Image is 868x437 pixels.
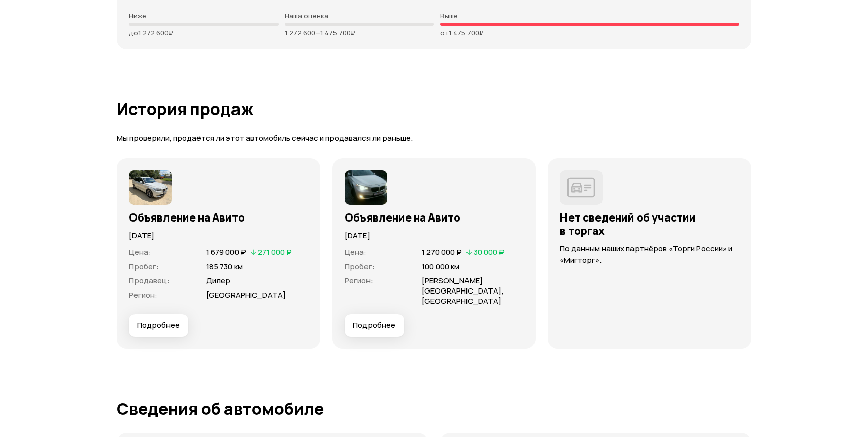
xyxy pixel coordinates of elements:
p: Ниже [129,12,279,20]
span: Пробег : [129,261,159,272]
p: от 1 475 700 ₽ [440,29,739,37]
span: 185 730 км [206,261,243,272]
p: По данным наших партнёров «Торги России» и «Мигторг». [560,243,739,266]
h3: Объявление на Авито [345,211,524,224]
h3: Объявление на Авито [129,211,308,224]
p: 1 272 600 — 1 475 700 ₽ [285,29,435,37]
h3: Нет сведений об участии в торгах [560,211,739,237]
span: Подробнее [353,320,395,331]
span: 30 000 ₽ [474,247,505,258]
p: до 1 272 600 ₽ [129,29,279,37]
h1: Сведения об автомобиле [117,399,751,418]
span: Дилер [206,275,230,286]
h1: История продаж [117,100,751,118]
span: 271 000 ₽ [258,247,292,258]
span: Цена : [129,247,151,258]
span: Пробег : [345,261,375,272]
span: 1 679 000 ₽ [206,247,246,258]
span: 1 270 000 ₽ [422,247,462,258]
span: Продавец : [129,275,170,286]
p: Наша оценка [285,12,435,20]
button: Подробнее [345,314,404,337]
span: 100 000 км [422,261,459,272]
button: Подробнее [129,314,188,337]
p: Выше [440,12,739,20]
p: [DATE] [129,230,308,241]
span: [PERSON_NAME][GEOGRAPHIC_DATA], [GEOGRAPHIC_DATA] [422,275,504,306]
span: Цена : [345,247,366,258]
span: Подробнее [137,320,180,331]
span: Регион : [129,289,157,300]
p: [DATE] [345,230,524,241]
span: [GEOGRAPHIC_DATA] [206,289,286,300]
span: Регион : [345,275,373,286]
p: Мы проверили, продаётся ли этот автомобиль сейчас и продавался ли раньше. [117,133,751,144]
